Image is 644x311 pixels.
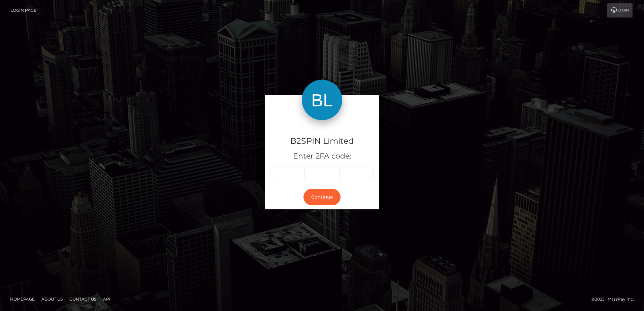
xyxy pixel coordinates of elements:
[270,135,374,147] h4: B2SPIN Limited
[39,294,65,304] a: About Us
[67,294,99,304] a: Contact Us
[10,3,36,18] a: Login Page
[591,296,639,303] div: © 2025 , MassPay Inc.
[607,3,633,18] a: Login
[7,294,37,304] a: Homepage
[303,189,341,205] button: Continue
[100,294,113,304] a: API
[270,151,374,162] h5: Enter 2FA code:
[302,80,342,120] img: B2SPIN Limited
